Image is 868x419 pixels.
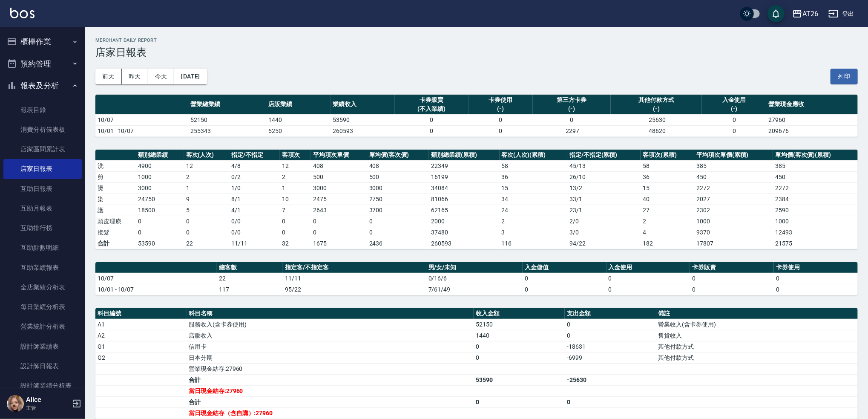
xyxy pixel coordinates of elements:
td: 22 [184,238,229,249]
td: 其他付款方式 [656,352,858,363]
td: 94/22 [567,238,641,249]
td: 0 [690,284,774,295]
td: 33 / 1 [567,194,641,205]
td: 450 [773,171,858,182]
td: 5250 [266,125,331,136]
td: 255343 [188,125,266,136]
td: 2436 [367,238,429,249]
td: 52150 [474,319,565,330]
th: 男/女/未知 [426,262,523,273]
td: 5 [184,205,229,216]
button: [DATE] [174,69,207,84]
td: 53590 [474,374,565,385]
td: 2 / 0 [567,216,641,227]
th: 指定/不指定 [229,150,280,161]
td: 18500 [136,205,184,216]
td: 4 / 8 [229,160,280,171]
td: 117 [217,284,283,295]
td: 0 [565,396,656,407]
td: 0 [395,114,468,125]
td: 0 [280,227,311,238]
td: 4 / 1 [229,205,280,216]
td: 3000 [367,182,429,194]
td: 0 [395,125,468,136]
img: Person [7,395,24,412]
a: 報表目錄 [3,100,82,120]
button: 櫃檯作業 [3,31,82,53]
td: 其他付款方式 [656,341,858,352]
td: 0 [367,227,429,238]
td: 0 [474,341,565,352]
th: 營業總業績 [188,95,266,115]
td: 58 [500,160,568,171]
th: 平均項次單價 [311,150,367,161]
td: 7 [280,205,311,216]
th: 卡券販賣 [690,262,774,273]
a: 全店業績分析表 [3,277,82,297]
a: 消費分析儀表板 [3,120,82,139]
td: 1 [280,182,311,194]
button: 預約管理 [3,53,82,75]
div: 入金使用 [704,95,764,104]
td: 34 [500,194,568,205]
div: (-) [471,104,531,113]
td: 0 [184,227,229,238]
th: 客項次 [280,150,311,161]
td: 13 / 2 [567,182,641,194]
td: 信用卡 [187,341,474,352]
td: 營業收入(含卡券使用) [656,319,858,330]
td: 11/11 [229,238,280,249]
a: 互助業績報表 [3,258,82,277]
td: 0 [533,114,611,125]
td: -48620 [611,125,702,136]
table: a dense table [95,262,858,295]
td: 2302 [694,205,773,216]
td: 12493 [773,227,858,238]
td: 2 [641,216,694,227]
td: 護 [95,205,136,216]
td: 36 [641,171,694,182]
td: 1440 [266,114,331,125]
th: 類別總業績(累積) [429,150,499,161]
td: 3000 [311,182,367,194]
td: 21575 [773,238,858,249]
th: 客次(人次) [184,150,229,161]
a: 互助點數明細 [3,238,82,257]
td: 7/61/49 [426,284,523,295]
td: 450 [694,171,773,182]
td: 1000 [694,216,773,227]
img: Logo [10,8,34,18]
td: G1 [95,341,187,352]
th: 收入金額 [474,308,565,319]
th: 卡券使用 [774,262,858,273]
td: 40 [641,194,694,205]
td: G2 [95,352,187,363]
td: 2 [184,171,229,182]
td: 日本分期 [187,352,474,363]
td: -2297 [533,125,611,136]
td: 2475 [311,194,367,205]
h5: Alice [26,396,69,404]
div: (-) [704,104,764,113]
td: 23 / 1 [567,205,641,216]
td: 2384 [773,194,858,205]
td: 22349 [429,160,499,171]
td: 3000 [136,182,184,194]
a: 營業統計分析表 [3,317,82,336]
td: 116 [500,238,568,249]
td: 服務收入(含卡券使用) [187,319,474,330]
td: 0 [474,352,565,363]
td: 10 [280,194,311,205]
div: AT26 [802,9,818,19]
td: 2000 [429,216,499,227]
th: 科目名稱 [187,308,474,319]
td: -6999 [565,352,656,363]
td: 385 [694,160,773,171]
td: 3 / 0 [567,227,641,238]
td: 合計 [187,396,474,407]
button: save [767,5,785,22]
th: 店販業績 [266,95,331,115]
td: 17807 [694,238,773,249]
td: 2 [500,216,568,227]
table: a dense table [95,308,858,419]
